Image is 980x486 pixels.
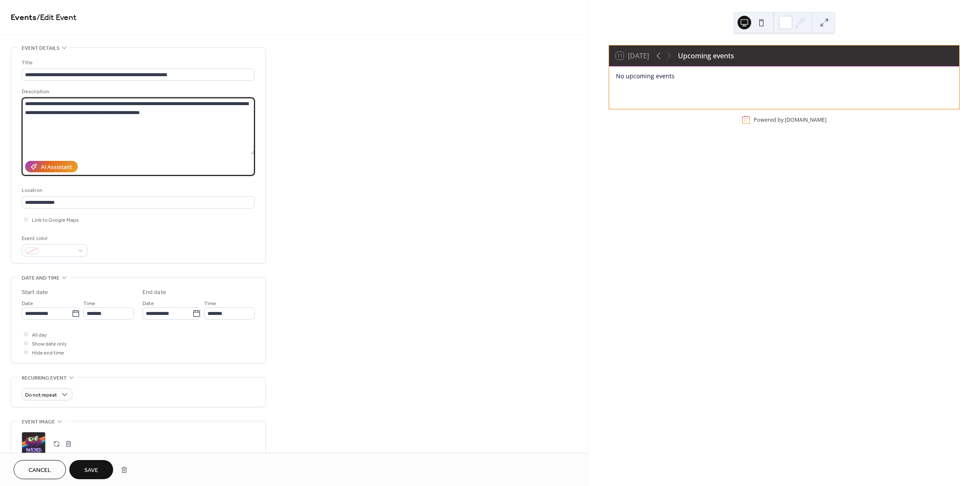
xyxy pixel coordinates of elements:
[25,390,57,400] span: Do not repeat
[22,417,55,426] span: Event image
[22,299,33,308] span: Date
[32,340,67,349] span: Show date only
[32,349,64,357] span: Hide end time
[754,116,826,123] div: Powered by
[616,71,952,80] div: No upcoming events
[22,432,46,456] div: ;
[11,9,37,26] a: Events
[785,116,826,123] a: [DOMAIN_NAME]
[37,9,77,26] span: / Edit Event
[22,186,253,195] div: Location
[69,460,113,479] button: Save
[22,87,253,96] div: Description
[678,51,734,61] div: Upcoming events
[204,299,216,308] span: Time
[32,331,47,340] span: All day
[41,163,72,172] div: AI Assistant
[28,466,51,475] span: Cancel
[22,288,48,297] div: Start date
[22,58,253,67] div: Title
[14,460,66,479] button: Cancel
[142,288,166,297] div: End date
[25,161,78,172] button: AI Assistant
[83,299,95,308] span: Time
[142,299,154,308] span: Date
[22,44,60,53] span: Event details
[22,274,60,283] span: Date and time
[22,234,85,243] div: Event color
[22,374,67,383] span: Recurring event
[84,466,98,475] span: Save
[32,216,79,225] span: Link to Google Maps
